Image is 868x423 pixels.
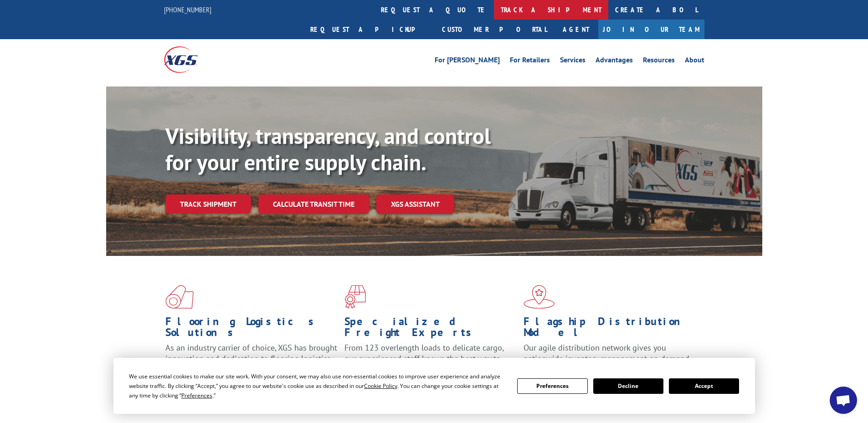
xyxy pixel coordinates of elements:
[165,285,194,309] img: xgs-icon-total-supply-chain-intelligence-red
[164,5,211,14] a: [PHONE_NUMBER]
[643,56,675,66] a: Resources
[669,378,739,394] button: Accept
[258,194,369,214] a: Calculate transit time
[181,392,212,399] span: Preferences
[303,20,435,39] a: Request a pickup
[344,316,517,342] h1: Specialized Freight Experts
[364,382,397,390] span: Cookie Policy
[510,56,550,66] a: For Retailers
[598,20,704,39] a: Join Our Team
[435,20,554,39] a: Customer Portal
[524,342,691,364] span: Our agile distribution network gives you nationwide inventory management on demand.
[435,56,500,66] a: For [PERSON_NAME]
[165,342,337,375] span: As an industry carrier of choice, XGS has brought innovation and dedication to flooring logistics...
[129,372,506,400] div: We use essential cookies to make our site work. With your consent, we may also use non-essential ...
[524,316,696,342] h1: Flagship Distribution Model
[524,285,555,309] img: xgs-icon-flagship-distribution-model-red
[344,285,366,309] img: xgs-icon-focused-on-flooring-red
[685,56,704,66] a: About
[113,358,755,414] div: Cookie Consent Prompt
[344,342,517,383] p: From 123 overlength loads to delicate cargo, our experienced staff knows the best way to move you...
[554,20,598,39] a: Agent
[560,56,586,66] a: Services
[165,194,251,214] a: Track shipment
[593,378,663,394] button: Decline
[830,387,857,414] a: Open chat
[165,316,338,342] h1: Flooring Logistics Solutions
[596,56,633,66] a: Advantages
[165,122,491,176] b: Visibility, transparency, and control for your entire supply chain.
[376,194,454,214] a: XGS ASSISTANT
[517,378,587,394] button: Preferences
